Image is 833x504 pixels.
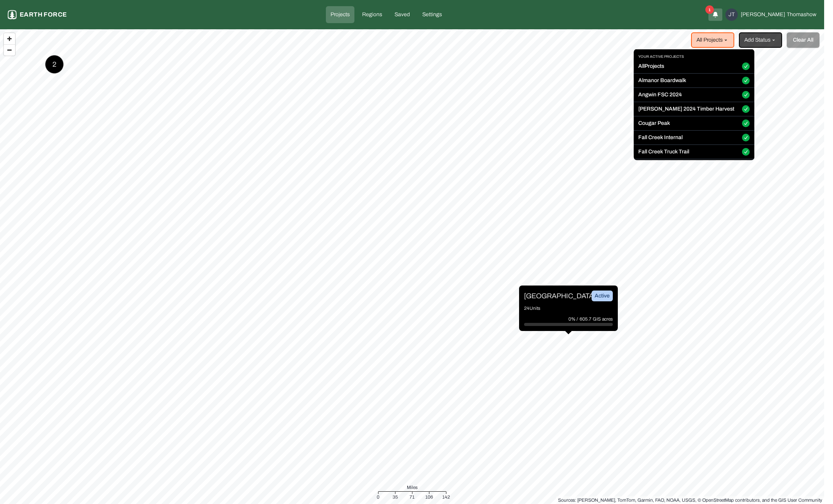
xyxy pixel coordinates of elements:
[638,148,689,156] label: Fall Creek Truck Trail
[638,62,664,70] label: All Projects
[638,105,734,113] label: [PERSON_NAME] 2024 Timber Harvest
[558,496,822,504] div: Sources: [PERSON_NAME], TomTom, Garmin, FAO, NOAA, USGS, © OpenStreetMap contributors, and the GI...
[638,134,683,141] label: Fall Creek Internal
[634,49,754,160] div: All Projects
[638,119,670,127] label: Cougar Peak
[634,54,754,62] p: Your active projects
[638,91,682,99] label: Angwin FSC 2024
[638,77,686,84] label: Almanor Boardwalk
[4,33,15,44] button: Zoom in
[4,44,15,55] button: Zoom out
